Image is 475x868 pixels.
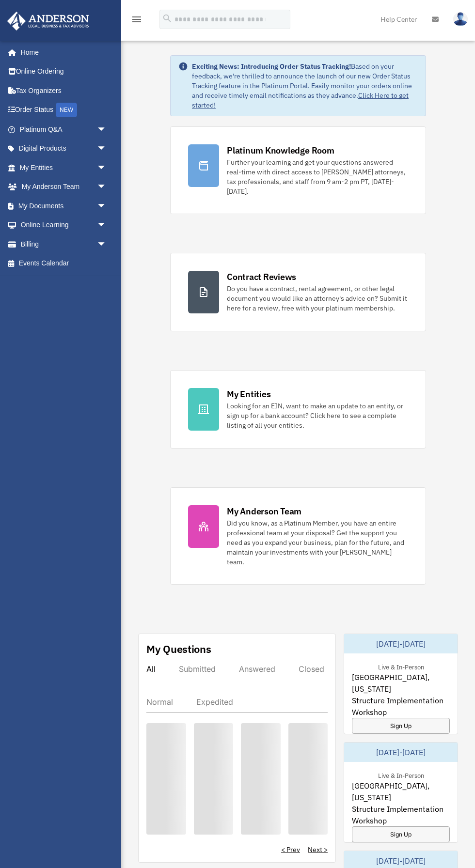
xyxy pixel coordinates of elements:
[227,518,408,567] div: Did you know, as a Platinum Member, you have an entire professional team at your disposal? Get th...
[131,14,142,25] i: menu
[56,103,77,117] div: NEW
[97,158,116,178] span: arrow_drop_down
[7,120,121,139] a: Platinum Q&Aarrow_drop_down
[344,743,458,762] div: [DATE]-[DATE]
[7,139,121,158] a: Digital Productsarrow_drop_down
[146,664,156,674] div: All
[97,177,116,197] span: arrow_drop_down
[170,253,426,331] a: Contract Reviews Do you have a contract, rental agreement, or other legal document you would like...
[192,91,409,109] a: Click Here to get started!
[239,664,275,674] div: Answered
[146,697,173,707] div: Normal
[344,634,458,653] div: [DATE]-[DATE]
[192,62,351,71] strong: Exciting News: Introducing Order Status Tracking!
[146,642,211,656] div: My Questions
[196,697,233,707] div: Expedited
[97,234,116,254] span: arrow_drop_down
[162,13,173,24] i: search
[7,254,121,273] a: Events Calendar
[299,664,324,674] div: Closed
[7,62,121,81] a: Online Ordering
[227,284,408,313] div: Do you have a contract, rental agreement, or other legal document you would like an attorney's ad...
[370,661,432,671] div: Live & In-Person
[7,216,121,235] a: Online Learningarrow_drop_down
[7,196,121,216] a: My Documentsarrow_drop_down
[352,718,450,734] a: Sign Up
[97,216,116,235] span: arrow_drop_down
[352,803,450,826] span: Structure Implementation Workshop
[170,126,426,214] a: Platinum Knowledge Room Further your learning and get your questions answered real-time with dire...
[131,17,142,25] a: menu
[227,505,301,517] div: My Anderson Team
[227,157,408,196] div: Further your learning and get your questions answered real-time with direct access to [PERSON_NAM...
[308,845,328,854] a: Next >
[97,139,116,159] span: arrow_drop_down
[97,196,116,216] span: arrow_drop_down
[7,81,121,100] a: Tax Organizers
[227,401,408,430] div: Looking for an EIN, want to make an update to an entity, or sign up for a bank account? Click her...
[4,12,92,31] img: Anderson Advisors Platinum Portal
[352,826,450,842] a: Sign Up
[281,845,300,854] a: < Prev
[179,664,216,674] div: Submitted
[170,370,426,449] a: My Entities Looking for an EIN, want to make an update to an entity, or sign up for a bank accoun...
[352,695,450,718] span: Structure Implementation Workshop
[192,62,418,110] div: Based on your feedback, we're thrilled to announce the launch of our new Order Status Tracking fe...
[7,234,121,254] a: Billingarrow_drop_down
[453,12,468,26] img: User Pic
[7,43,116,62] a: Home
[227,144,334,156] div: Platinum Knowledge Room
[170,487,426,585] a: My Anderson Team Did you know, as a Platinum Member, you have an entire professional team at your...
[97,120,116,139] span: arrow_drop_down
[7,158,121,177] a: My Entitiesarrow_drop_down
[227,388,270,400] div: My Entities
[227,271,296,283] div: Contract Reviews
[370,770,432,780] div: Live & In-Person
[352,671,450,695] span: [GEOGRAPHIC_DATA], [US_STATE]
[7,100,121,120] a: Order StatusNEW
[352,780,450,803] span: [GEOGRAPHIC_DATA], [US_STATE]
[7,177,121,197] a: My Anderson Teamarrow_drop_down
